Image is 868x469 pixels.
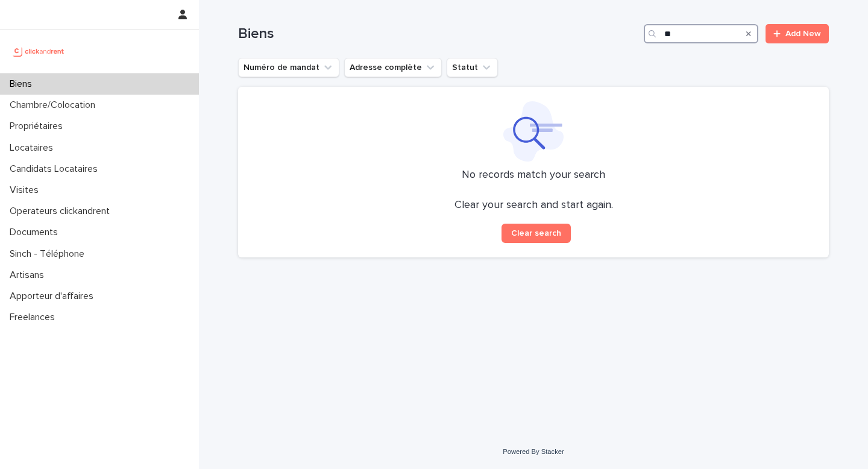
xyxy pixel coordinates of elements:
p: Visites [5,184,48,196]
button: Numéro de mandat [238,58,339,77]
p: Clear your search and start again. [454,199,613,212]
p: Biens [5,78,42,90]
p: Sinch - Téléphone [5,248,94,260]
img: UCB0brd3T0yccxBKYDjQ [10,39,68,63]
p: Documents [5,227,68,238]
button: Statut [447,58,498,77]
p: Candidats Locataires [5,163,107,175]
p: Propriétaires [5,121,72,132]
p: No records match your search [253,169,814,182]
p: Freelances [5,312,64,323]
a: Add New [766,24,829,43]
p: Apporteur d'affaires [5,291,103,302]
button: Adresse complète [344,58,442,77]
p: Artisans [5,269,54,281]
h1: Biens [238,25,639,43]
button: Clear search [502,224,571,243]
span: Add New [785,30,821,38]
a: Powered By Stacker [503,448,564,455]
input: Search [644,24,758,43]
p: Chambre/Colocation [5,99,105,111]
p: Locataires [5,142,63,154]
span: Clear search [511,229,561,238]
p: Operateurs clickandrent [5,206,119,217]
